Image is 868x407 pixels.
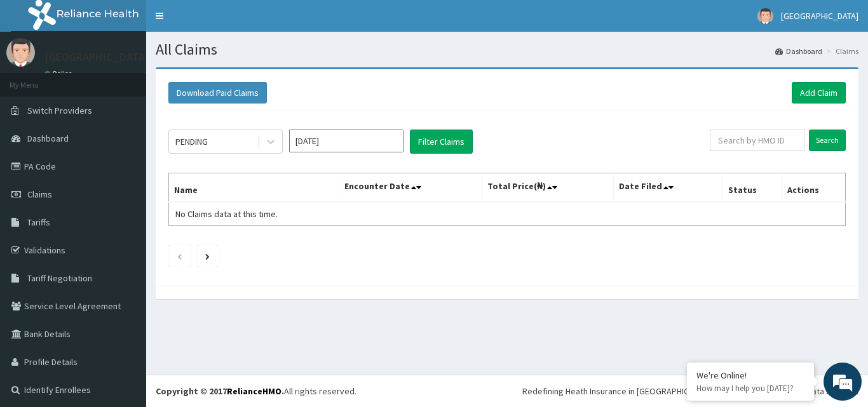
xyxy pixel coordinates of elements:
p: How may I help you today? [696,383,804,394]
th: Name [169,173,339,203]
input: Select Month and Year [289,130,403,152]
span: Tariff Negotiation [27,272,92,284]
div: Redefining Heath Insurance in [GEOGRAPHIC_DATA] using Telemedicine and Data Science! [522,385,858,397]
span: No Claims data at this time. [175,208,278,220]
span: Claims [27,189,52,200]
div: PENDING [175,135,208,148]
a: Add Claim [792,82,846,103]
span: Switch Providers [27,105,92,116]
span: Dashboard [27,133,69,144]
li: Claims [824,46,858,57]
footer: All rights reserved. [146,375,868,407]
a: Dashboard [775,46,822,57]
a: RelianceHMO [227,385,281,397]
strong: Copyright © 2017 . [156,385,284,397]
th: Date Filed [614,173,723,203]
button: Filter Claims [410,130,473,154]
a: Next page [205,250,210,262]
img: User Image [6,38,35,67]
p: [GEOGRAPHIC_DATA] [44,51,149,63]
img: User Image [757,8,773,24]
span: [GEOGRAPHIC_DATA] [781,10,858,22]
input: Search by HMO ID [710,130,804,151]
th: Actions [782,173,845,203]
a: Previous page [177,250,182,262]
button: Download Paid Claims [168,82,267,103]
a: Online [44,69,75,78]
th: Status [723,173,782,203]
div: We're Online! [696,370,804,381]
h1: All Claims [156,41,858,58]
span: Tariffs [27,217,50,228]
th: Encounter Date [339,173,482,203]
th: Total Price(₦) [482,173,614,203]
input: Search [809,130,846,151]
